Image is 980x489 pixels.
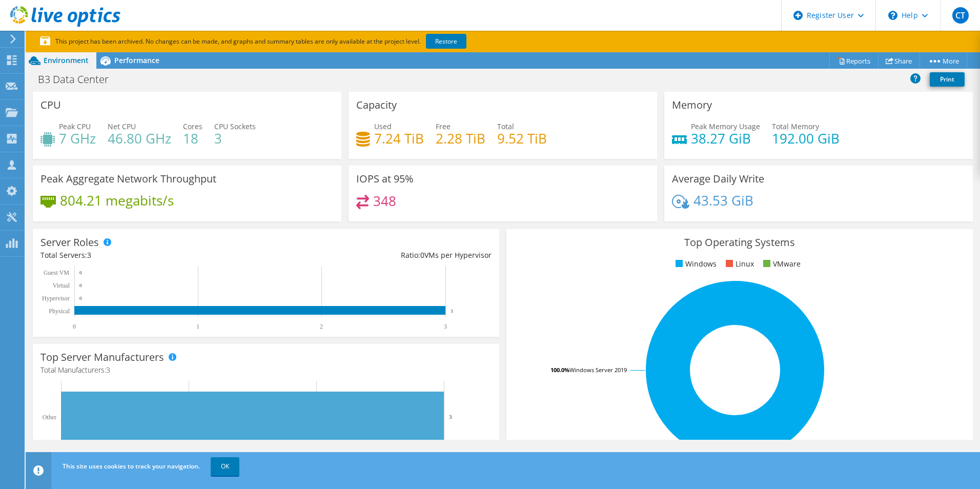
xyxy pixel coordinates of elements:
[374,133,424,144] h4: 7.24 TiB
[40,237,99,248] h3: Server Roles
[672,173,764,185] h3: Average Daily Write
[60,195,174,206] h4: 804.21 megabits/s
[59,133,96,144] h4: 7 GHz
[196,323,199,330] text: 1
[106,365,110,375] span: 3
[436,133,485,144] h4: 2.28 TiB
[436,121,451,131] span: Free
[214,133,256,144] h4: 3
[723,258,754,270] li: Linux
[888,11,897,20] svg: \n
[878,53,920,69] a: Share
[108,121,136,131] span: Net CPU
[214,121,256,131] span: CPU Sockets
[444,323,447,330] text: 3
[63,462,200,471] span: This site uses cookies to track your navigation.
[33,74,125,85] h1: B3 Data Center
[40,352,164,363] h3: Top Server Manufacturers
[40,364,492,376] h4: Total Manufacturers:
[42,295,70,302] text: Hypervisor
[356,173,414,185] h3: IOPS at 95%
[451,309,453,314] text: 3
[691,121,760,131] span: Peak Memory Usage
[497,121,514,131] span: Total
[829,53,879,69] a: Reports
[691,133,760,144] h4: 38.27 GiB
[673,258,717,270] li: Windows
[44,55,89,65] span: Environment
[108,133,171,144] h4: 46.80 GHz
[320,323,323,330] text: 2
[49,308,70,315] text: Physical
[356,99,397,111] h3: Capacity
[59,121,91,131] span: Peak CPU
[114,55,159,65] span: Performance
[920,53,967,69] a: More
[374,121,392,131] span: Used
[772,133,840,144] h4: 192.00 GiB
[53,282,70,289] text: Virtual
[266,250,492,261] div: Ratio: VMs per Hypervisor
[426,34,466,49] a: Restore
[79,270,82,275] text: 0
[40,99,61,111] h3: CPU
[40,250,266,261] div: Total Servers:
[73,323,76,330] text: 0
[569,366,627,374] tspan: Windows Server 2019
[449,414,452,420] text: 3
[497,133,547,144] h4: 9.52 TiB
[550,366,569,374] tspan: 100.0%
[40,173,216,185] h3: Peak Aggregate Network Throughput
[672,99,712,111] h3: Memory
[772,121,819,131] span: Total Memory
[211,457,239,476] a: OK
[44,269,69,276] text: Guest VM
[183,133,202,144] h4: 18
[43,414,56,421] text: Other
[183,121,202,131] span: Cores
[952,7,969,24] span: CT
[79,283,82,288] text: 0
[930,72,965,87] a: Print
[693,195,753,206] h4: 43.53 GiB
[87,250,91,260] span: 3
[373,195,396,207] h4: 348
[79,296,82,301] text: 0
[420,250,424,260] span: 0
[514,237,965,248] h3: Top Operating Systems
[761,258,801,270] li: VMware
[40,36,542,47] p: This project has been archived. No changes can be made, and graphs and summary tables are only av...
